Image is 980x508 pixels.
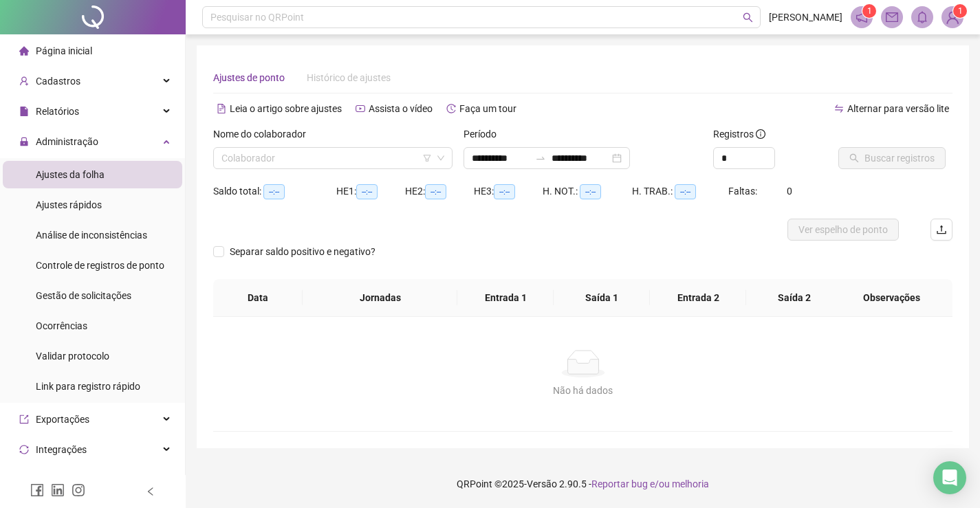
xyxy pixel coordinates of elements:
span: --:-- [263,184,285,199]
th: Data [213,279,303,317]
span: bell [916,11,928,23]
span: file [19,107,29,116]
span: Leia o artigo sobre ajustes [230,103,342,114]
th: Entrada 2 [650,279,746,317]
span: facebook [30,483,44,497]
span: 1 [867,6,872,16]
span: Observações [842,290,941,305]
div: H. TRAB.: [632,184,728,199]
sup: Atualize o seu contato no menu Meus Dados [953,4,967,18]
span: Registros [713,126,765,142]
span: to [535,153,546,164]
span: filter [423,154,431,162]
span: info-circle [756,129,765,139]
span: Link para registro rápido [36,381,140,392]
button: Ver espelho de ponto [787,219,899,241]
span: Página inicial [36,45,92,56]
span: search [743,12,753,23]
div: Open Intercom Messenger [933,461,966,494]
label: Nome do colaborador [213,126,315,142]
span: notification [856,11,868,23]
span: Separar saldo positivo e negativo? [224,244,381,259]
span: swap [834,104,844,113]
span: youtube [356,104,365,113]
span: Validar protocolo [36,351,109,362]
span: Administração [36,136,98,147]
th: Entrada 1 [457,279,554,317]
span: Ajustes da folha [36,169,105,180]
span: sync [19,445,29,454]
footer: QRPoint © 2025 - 2.90.5 - [186,460,980,508]
div: HE 1: [336,184,405,199]
span: Faltas: [728,186,759,197]
span: mail [886,11,898,23]
span: home [19,46,29,56]
span: 0 [787,186,792,197]
span: Exportações [36,414,89,425]
span: --:-- [494,184,515,199]
span: instagram [72,483,85,497]
div: HE 3: [474,184,543,199]
span: --:-- [675,184,696,199]
span: Ocorrências [36,320,87,331]
div: H. NOT.: [543,184,632,199]
span: Histórico de ajustes [307,72,391,83]
div: HE 2: [405,184,474,199]
th: Observações [831,279,952,317]
span: file-text [217,104,226,113]
span: left [146,487,155,496]
span: Controle de registros de ponto [36,260,164,271]
span: Ajustes de ponto [213,72,285,83]
label: Período [464,126,505,142]
span: linkedin [51,483,65,497]
span: [PERSON_NAME] [769,10,842,25]
th: Saída 1 [554,279,650,317]
span: Aceite de uso [36,474,92,485]
span: user-add [19,76,29,86]
span: Gestão de solicitações [36,290,131,301]
span: Alternar para versão lite [847,103,949,114]
span: --:-- [425,184,446,199]
span: Faça um tour [459,103,516,114]
div: Não há dados [230,383,936,398]
span: lock [19,137,29,146]
span: export [19,415,29,424]
span: down [437,154,445,162]
span: --:-- [356,184,378,199]
span: swap-right [535,153,546,164]
span: Análise de inconsistências [36,230,147,241]
span: Ajustes rápidos [36,199,102,210]
span: Integrações [36,444,87,455]
span: Relatórios [36,106,79,117]
span: Assista o vídeo [369,103,433,114]
th: Jornadas [303,279,457,317]
span: Reportar bug e/ou melhoria [591,478,709,489]
span: 1 [958,6,963,16]
th: Saída 2 [746,279,842,317]
div: Saldo total: [213,184,336,199]
img: 83888 [942,7,963,27]
sup: 1 [862,4,876,18]
span: history [446,104,456,113]
button: Buscar registros [838,147,946,169]
span: Cadastros [36,76,80,87]
span: Versão [527,478,557,489]
span: upload [936,224,947,235]
span: --:-- [580,184,601,199]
